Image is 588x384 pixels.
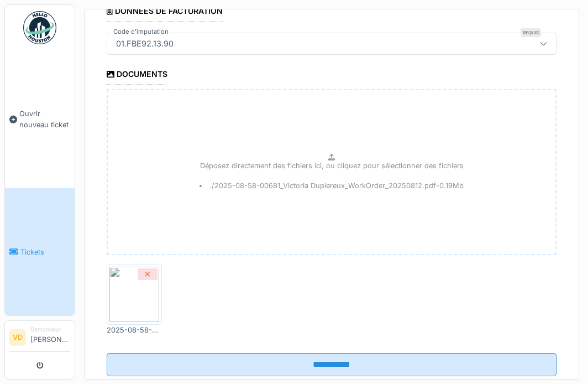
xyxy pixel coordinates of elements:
[30,325,70,334] div: Demandeur
[111,27,171,37] label: Code d'imputation
[200,160,464,171] p: Déposez directement des fichiers ici, ou cliquez pour sélectionner des fichiers
[109,267,159,322] img: 0r72rkas6jetmh53sz2vmef3uiyk
[20,247,70,257] span: Tickets
[200,180,464,191] li: ./2025-08-58-00681_Victoria Dupiereux_WorkOrder_20250812.pdf - 0.19 Mb
[9,329,26,346] li: VD
[30,325,70,349] li: [PERSON_NAME]
[5,50,75,188] a: Ouvrir nouveau ticket
[107,66,167,85] div: Documents
[9,325,70,352] a: VD Demandeur[PERSON_NAME]
[23,11,56,44] img: Badge_color-CXgf-gQk.svg
[112,38,178,50] div: 01.FBE92.13.90
[521,28,541,37] div: Requis
[107,3,223,22] div: Données de facturation
[107,325,162,335] div: 2025-08-58-00681_Victoria Dupiereux_WorkOrder_20250812.pdf
[19,108,70,129] span: Ouvrir nouveau ticket
[5,188,75,315] a: Tickets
